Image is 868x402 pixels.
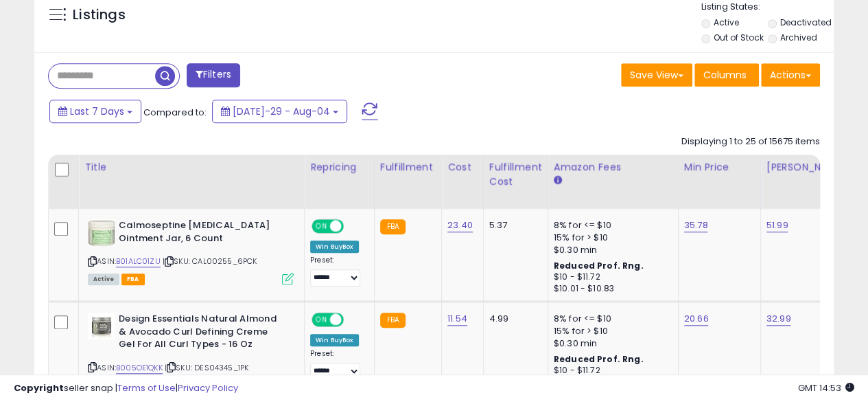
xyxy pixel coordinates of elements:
[766,219,788,232] a: 51.99
[313,314,330,326] span: ON
[684,160,755,175] div: Min Price
[447,312,467,326] a: 11.54
[310,334,359,346] div: Win BuyBox
[703,68,747,82] span: Columns
[684,219,708,232] a: 35.78
[554,353,644,365] b: Reduced Prof. Rng.
[70,104,124,118] span: Last 7 Days
[554,260,644,271] b: Reduced Prof. Rng.
[163,256,257,267] span: | SKU: CAL00255_6PCK
[798,381,854,394] span: 2025-08-12 14:53 GMT
[554,232,668,244] div: 15% for > $10
[84,160,298,175] div: Title
[554,283,668,295] div: $10.01 - $10.83
[143,106,207,119] span: Compared to:
[380,160,436,175] div: Fulfillment
[49,100,141,123] button: Last 7 Days
[766,160,848,175] div: [PERSON_NAME]
[554,160,672,175] div: Amazon Fees
[116,256,161,267] a: B01ALC01ZU
[119,219,285,248] b: Calmoseptine [MEDICAL_DATA] Ointment Jar, 6 Count
[554,313,668,325] div: 8% for <= $10
[681,135,820,148] div: Displaying 1 to 25 of 15675 items
[701,1,834,14] p: Listing States:
[554,244,668,256] div: $0.30 min
[121,273,145,285] span: FBA
[212,100,347,123] button: [DATE]-29 - Aug-04
[554,219,668,232] div: 8% for <= $10
[554,337,668,350] div: $0.30 min
[684,312,709,326] a: 20.66
[489,160,542,189] div: Fulfillment Cost
[447,160,478,175] div: Cost
[447,219,473,232] a: 23.40
[554,325,668,337] div: 15% for > $10
[713,16,738,28] label: Active
[119,313,285,355] b: Design Essentials Natural Almond & Avocado Curl Defining Creme Gel For All Curl Types - 16 Oz
[761,63,820,87] button: Actions
[73,5,126,25] h5: Listings
[694,63,759,87] button: Columns
[310,241,359,253] div: Win BuyBox
[178,381,238,394] a: Privacy Policy
[713,32,763,43] label: Out of Stock
[310,256,364,287] div: Preset:
[310,160,368,175] div: Repricing
[117,381,176,394] a: Terms of Use
[88,313,115,339] img: 41WB1BmqQbL._SL40_.jpg
[554,175,562,187] small: Amazon Fees.
[554,271,668,283] div: $10 - $11.72
[313,221,330,232] span: ON
[621,63,692,87] button: Save View
[88,219,294,283] div: ASIN:
[342,221,364,232] span: OFF
[88,219,115,246] img: 51xyKaZg7SL._SL40_.jpg
[233,104,330,118] span: [DATE]-29 - Aug-04
[380,219,406,234] small: FBA
[780,16,832,28] label: Deactivated
[187,63,240,87] button: Filters
[14,381,64,394] strong: Copyright
[342,314,364,326] span: OFF
[766,312,791,326] a: 32.99
[310,349,364,380] div: Preset:
[88,273,119,285] span: All listings currently available for purchase on Amazon
[14,382,238,395] div: seller snap | |
[780,32,817,43] label: Archived
[489,219,537,232] div: 5.37
[380,313,406,328] small: FBA
[489,313,537,325] div: 4.99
